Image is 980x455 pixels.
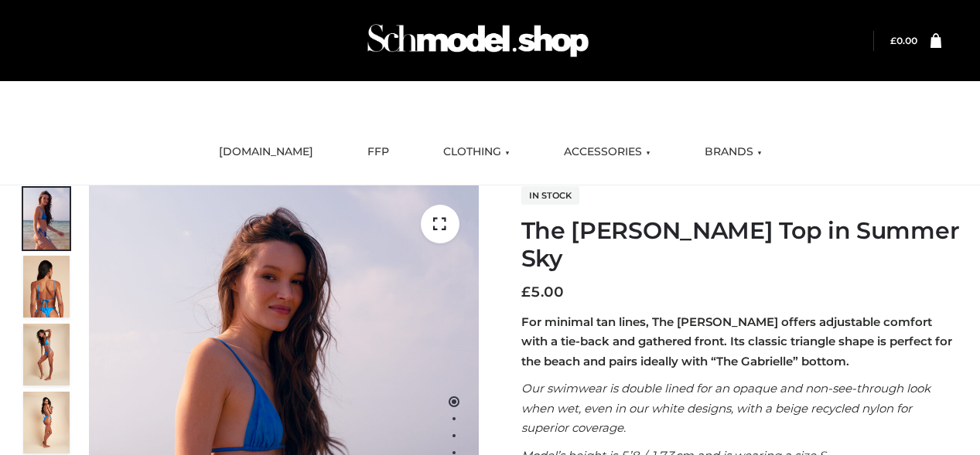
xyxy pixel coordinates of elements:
img: 1.Alex-top_SS-1_4464b1e7-c2c9-4e4b-a62c-58381cd673c0-1.jpg [23,188,70,250]
em: Our swimwear is double lined for an opaque and non-see-through look when wet, even in our white d... [521,381,930,435]
img: 3.Alex-top_CN-1-1-2.jpg [23,392,70,453]
a: FFP [356,135,401,169]
a: ACCESSORIES [552,135,662,169]
span: In stock [521,186,579,205]
img: 5.Alex-top_CN-1-1_1-1.jpg [23,256,70,317]
a: CLOTHING [432,135,521,169]
bdi: 0.00 [890,35,917,46]
img: 4.Alex-top_CN-1-1-2.jpg [23,324,70,385]
span: £ [890,35,896,46]
a: BRANDS [693,135,773,169]
bdi: 5.00 [521,284,564,301]
strong: For minimal tan lines, The [PERSON_NAME] offers adjustable comfort with a tie-back and gathered f... [521,314,952,368]
h1: The [PERSON_NAME] Top in Summer Sky [521,217,961,273]
a: [DOMAIN_NAME] [207,135,325,169]
a: £0.00 [890,35,917,46]
img: Schmodel Admin 964 [362,10,594,71]
span: £ [521,284,531,301]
